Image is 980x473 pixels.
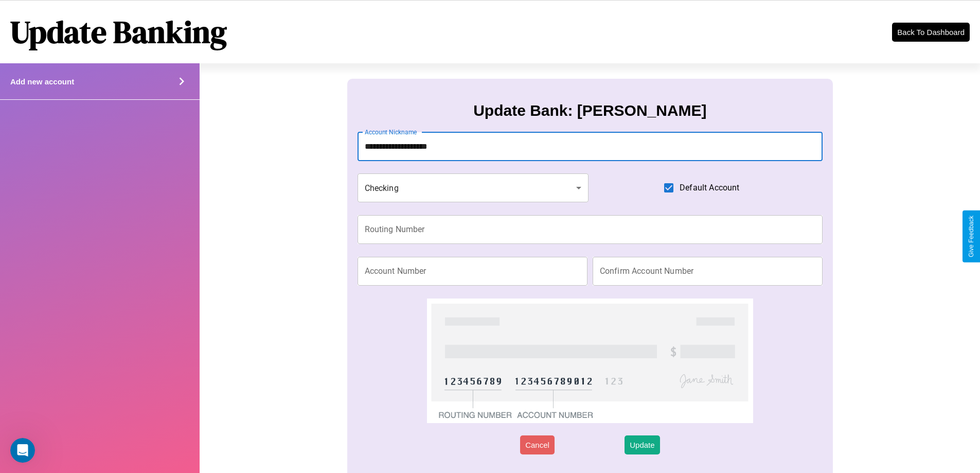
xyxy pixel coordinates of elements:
h4: Add new account [10,77,74,86]
button: Back To Dashboard [892,23,970,42]
div: Checking [358,173,589,202]
h1: Update Banking [10,11,227,53]
img: check [427,299,753,423]
iframe: Intercom live chat [10,438,35,463]
span: Default Account [680,182,739,194]
button: Cancel [520,435,555,454]
div: Give Feedback [968,216,975,257]
button: Update [625,435,660,454]
label: Account Nickname [365,128,417,136]
h3: Update Bank: [PERSON_NAME] [473,102,706,119]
